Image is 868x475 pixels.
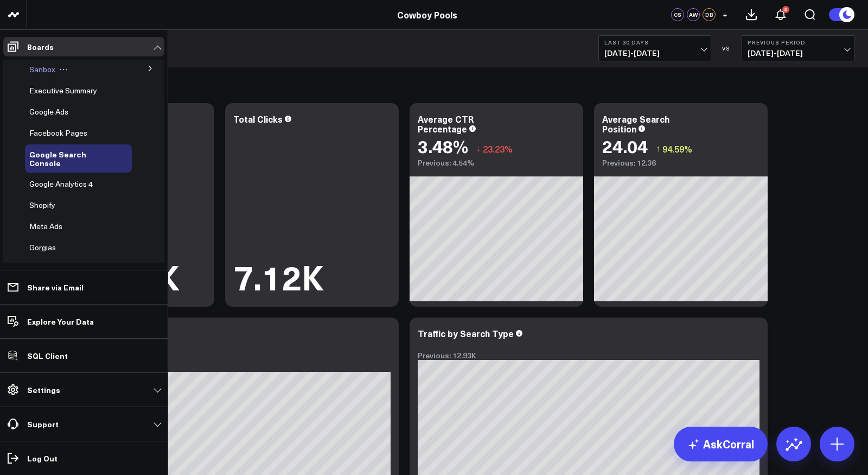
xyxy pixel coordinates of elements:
[742,35,854,61] button: Previous Period[DATE]-[DATE]
[27,351,68,360] p: SQL Client
[27,420,59,428] p: Support
[29,179,93,189] span: Google Analytics 4
[27,42,54,51] p: Boards
[703,8,716,21] div: DB
[29,64,55,74] span: Sanbox
[29,243,56,252] a: Gorgias
[29,65,55,74] a: Sanbox
[418,327,514,339] div: Traffic by Search Type
[598,35,711,61] button: Last 30 Days[DATE]-[DATE]
[29,221,62,231] span: Meta Ads
[397,9,457,21] a: Cowboy Pools
[483,143,513,155] span: 23.23%
[27,385,60,394] p: Settings
[27,454,58,463] p: Log Out
[687,8,700,21] div: AW
[418,159,575,167] div: Previous: 4.54%
[418,136,468,156] div: 3.48%
[29,86,97,95] a: Executive Summary
[29,106,68,117] span: Google Ads
[782,6,789,13] div: 2
[604,39,705,46] b: Last 30 Days
[3,448,164,468] a: Log Out
[656,142,660,156] span: ↑
[717,45,736,52] div: VS
[418,113,474,135] div: Average CTR Percentage
[233,113,283,125] div: Total Clicks
[29,85,97,96] span: Executive Summary
[748,39,848,46] b: Previous Period
[662,143,692,155] span: 94.59%
[671,8,684,21] div: CS
[674,427,768,461] a: AskCorral
[723,11,727,18] span: +
[49,363,391,372] div: Previous: 297.84K
[29,128,87,138] span: Facebook Pages
[3,346,164,365] a: SQL Client
[29,200,55,210] span: Shopify
[604,49,705,58] span: [DATE] - [DATE]
[602,113,669,135] div: Average Search Position
[233,259,324,293] div: 7.12K
[29,201,55,210] a: Shopify
[29,107,68,116] a: Google Ads
[602,159,759,167] div: Previous: 12.36
[29,149,86,168] span: Google Search Console
[476,142,481,156] span: ↓
[29,242,56,252] span: Gorgias
[29,150,116,167] a: Google Search Console
[602,136,648,156] div: 24.04
[29,222,62,231] a: Meta Ads
[418,351,759,360] div: Previous: 12.93K
[27,317,94,326] p: Explore Your Data
[29,180,93,188] a: Google Analytics 4
[27,283,84,292] p: Share via Email
[29,129,87,137] a: Facebook Pages
[718,8,731,21] button: +
[748,49,848,58] span: [DATE] - [DATE]
[25,259,80,278] button: Add Board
